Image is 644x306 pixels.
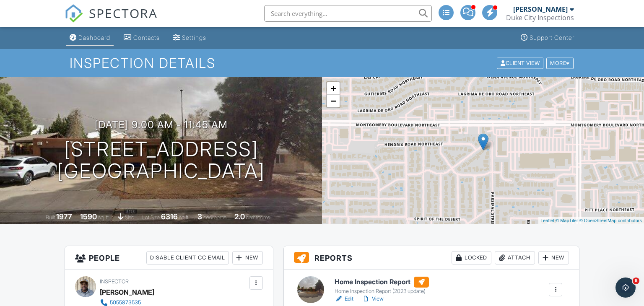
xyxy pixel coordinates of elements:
a: Settings [170,30,210,46]
div: Support Center [530,34,574,41]
div: More [546,57,574,69]
a: Home Inspection Report Home Inspection Report (2023 update) [335,277,429,295]
a: Support Center [517,30,578,46]
span: Lot Size [142,214,160,220]
div: 1590 [80,212,97,221]
div: Disable Client CC Email [146,251,229,265]
input: Search everything... [264,5,432,22]
a: © MapTiler [556,218,578,223]
h1: Inspection Details [70,56,574,70]
div: Client View [497,57,543,69]
h3: Reports [284,246,579,270]
div: 3 [197,212,202,221]
div: Locked [452,251,491,265]
div: Contacts [133,34,160,41]
div: [PERSON_NAME] [513,5,568,13]
div: 5055873535 [110,299,141,306]
div: 1977 [56,212,72,221]
div: Settings [182,34,206,41]
div: Dashboard [78,34,110,41]
iframe: Intercom live chat [615,277,636,298]
a: View [362,295,384,303]
a: Zoom out [327,95,340,107]
div: New [232,251,263,265]
div: 6316 [161,212,178,221]
a: Zoom in [327,82,340,95]
span: Built [46,214,55,220]
span: bedrooms [203,214,226,220]
span: Inspector [100,278,129,285]
a: Edit [335,295,353,303]
img: The Best Home Inspection Software - Spectora [65,4,83,23]
div: 2.0 [234,212,245,221]
div: | [538,217,644,224]
span: sq.ft. [179,214,190,220]
a: Dashboard [66,30,114,46]
a: Leaflet [540,218,554,223]
a: Contacts [120,30,163,46]
div: Duke City Inspections [506,13,574,22]
a: Client View [496,60,545,66]
h3: People [65,246,273,270]
span: 8 [633,277,639,284]
h6: Home Inspection Report [335,277,429,288]
a: SPECTORA [65,11,158,29]
span: sq. ft. [98,214,110,220]
h1: [STREET_ADDRESS] [GEOGRAPHIC_DATA] [57,138,265,183]
span: bathrooms [246,214,270,220]
a: © OpenStreetMap contributors [579,218,642,223]
span: SPECTORA [89,4,158,22]
div: New [538,251,569,265]
h3: [DATE] 9:00 am - 11:45 am [95,119,228,130]
div: [PERSON_NAME] [100,286,154,298]
div: Home Inspection Report (2023 update) [335,288,429,295]
div: Attach [495,251,535,265]
span: slab [125,214,134,220]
